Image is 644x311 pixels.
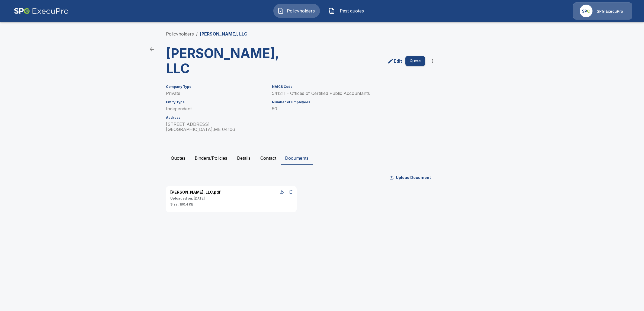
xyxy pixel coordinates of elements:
p: [PERSON_NAME], LLC [200,31,247,37]
p: Private [166,91,266,96]
p: Upload Document [396,175,431,180]
p: Independent [166,106,266,111]
img: Agency Icon [580,5,592,17]
span: Size: [170,202,179,206]
span: Past quotes [337,8,367,14]
h6: Entity Type [166,100,266,104]
button: Binders/Policies [190,152,232,165]
button: Past quotes IconPast quotes [324,4,371,18]
p: [DATE] [170,196,294,201]
a: Agency IconSPG ExecuPro [573,2,632,20]
img: Policyholders Icon [277,8,284,14]
a: edit [386,57,403,65]
p: SPG ExecuPro [597,9,623,14]
p: Edit [394,58,402,64]
h6: Address [166,116,266,120]
img: Past quotes Icon [328,8,335,14]
h6: Company Type [166,85,266,89]
h6: NAICS Code [272,85,425,89]
button: Policyholders IconPolicyholders [273,4,320,18]
button: Contact [256,152,281,165]
p: 541211 - Offices of Certified Public Accountants [272,91,425,96]
p: 180.4 KB [170,202,294,207]
h6: Number of Employees [272,100,425,104]
div: policyholder tabs [166,152,478,165]
button: Quote [405,56,425,66]
span: Uploaded on: [170,196,193,200]
span: Policyholders [286,8,316,14]
button: Upload Document [388,173,432,182]
p: [PERSON_NAME], LLC.pdf [170,189,277,195]
button: Quotes [166,152,190,165]
nav: breadcrumb [166,31,247,37]
a: Policyholders [166,31,194,37]
button: Documents [281,152,313,165]
img: AA Logo [14,2,69,20]
h3: [PERSON_NAME], LLC [166,46,300,76]
li: / [196,31,198,37]
p: 50 [272,106,425,111]
button: Details [232,152,256,165]
a: back [146,44,157,55]
p: [STREET_ADDRESS] [GEOGRAPHIC_DATA] , ME 04106 [166,122,266,132]
button: more [427,56,438,66]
